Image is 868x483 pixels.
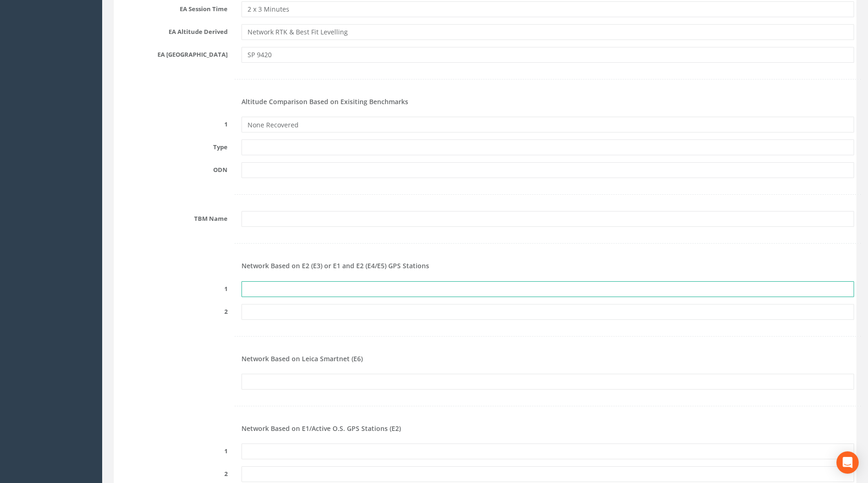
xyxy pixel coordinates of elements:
label: 1 [109,117,235,129]
label: TBM Name [109,211,235,223]
label: EA [GEOGRAPHIC_DATA] [109,47,235,59]
label: Type [109,139,235,152]
label: 2 [109,304,235,316]
div: Open Intercom Messenger [836,451,859,474]
label: ODN [109,162,235,174]
label: EA Session Time [109,1,235,13]
h4: Network Based on E2 (E3) or E1 and E2 (E4/E5) GPS Stations [241,262,854,269]
label: 1 [109,443,235,456]
label: EA Altitude Derived [109,24,235,36]
h4: Altitude Comparison Based on Exisiting Benchmarks [241,98,854,105]
label: 1 [109,281,235,293]
label: 2 [109,466,235,478]
h4: Network Based on E1/Active O.S. GPS Stations (E2) [241,425,854,432]
h4: Network Based on Leica Smartnet (E6) [241,355,854,362]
